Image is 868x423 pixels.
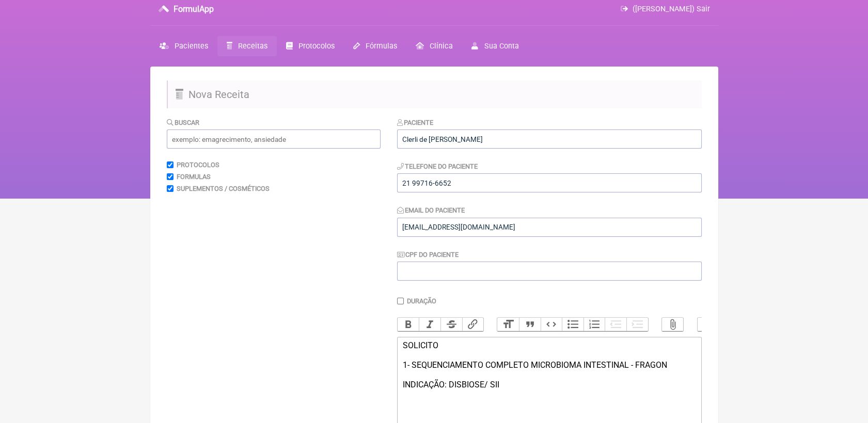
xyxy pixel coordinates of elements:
div: SOLICITO 1- SEQUENCIAMENTO COMPLETO MICROBIOMA INTESTINAL - FRAGON INDICAÇÃO: DISBIOSE/ SII [402,340,696,409]
span: Clínica [430,42,453,51]
button: Attach Files [662,318,684,331]
button: Heading [497,318,519,331]
a: Fórmulas [344,36,406,56]
span: Sua Conta [484,42,519,51]
a: ([PERSON_NAME]) Sair [621,5,709,13]
span: Protocolos [298,42,335,51]
span: ([PERSON_NAME]) Sair [633,5,710,13]
label: Buscar [167,119,200,126]
h3: FormulApp [173,4,214,14]
button: Bullets [562,318,583,331]
a: Receitas [217,36,277,56]
button: Increase Level [626,318,648,331]
a: Clínica [406,36,462,56]
label: Telefone do Paciente [397,162,478,170]
label: Paciente [397,119,434,126]
a: Protocolos [277,36,344,56]
label: Suplementos / Cosméticos [177,185,270,192]
span: Pacientes [175,42,208,51]
label: CPF do Paciente [397,251,459,258]
label: Formulas [177,173,211,181]
button: Decrease Level [605,318,626,331]
button: Undo [698,318,719,331]
span: Receitas [238,42,267,51]
label: Duração [407,297,436,305]
button: Numbers [583,318,605,331]
label: Email do Paciente [397,206,465,214]
h2: Nova Receita [167,80,702,108]
a: Pacientes [150,36,217,56]
button: Strikethrough [440,318,462,331]
button: Quote [519,318,541,331]
button: Bold [398,318,419,331]
button: Italic [419,318,440,331]
span: Fórmulas [366,42,397,51]
label: Protocolos [177,161,219,169]
button: Link [462,318,484,331]
button: Code [541,318,562,331]
a: Sua Conta [462,36,528,56]
input: exemplo: emagrecimento, ansiedade [167,129,381,149]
